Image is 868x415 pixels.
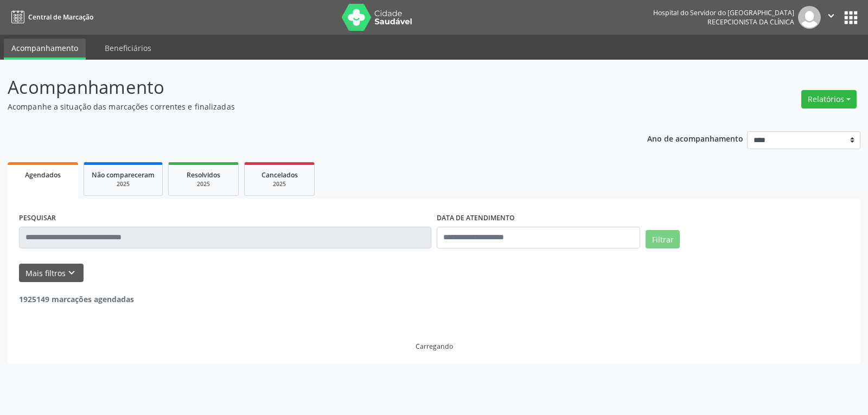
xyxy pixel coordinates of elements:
div: Carregando [416,342,453,351]
a: Acompanhamento [4,39,86,60]
button: Mais filtroskeyboard_arrow_down [19,264,84,283]
span: Recepcionista da clínica [707,17,794,27]
p: Acompanhe a situação das marcações correntes e finalizadas [8,101,604,112]
label: DATA DE ATENDIMENTO [437,210,515,227]
span: Não compareceram [92,170,155,180]
strong: 1925149 marcações agendadas [19,294,134,304]
button:  [821,6,841,29]
a: Central de Marcação [8,8,93,26]
div: 2025 [92,180,155,188]
span: Agendados [25,170,61,180]
p: Ano de acompanhamento [647,131,743,145]
div: 2025 [252,180,307,188]
span: Central de Marcação [28,12,93,22]
span: Cancelados [261,170,298,180]
div: 2025 [176,180,231,188]
button: Relatórios [801,90,857,108]
i: keyboard_arrow_down [66,267,78,279]
i:  [825,10,837,22]
img: img [798,6,821,29]
a: Beneficiários [97,39,159,58]
span: Resolvidos [187,170,220,180]
div: Hospital do Servidor do [GEOGRAPHIC_DATA] [653,8,794,17]
label: PESQUISAR [19,210,56,227]
button: apps [841,8,860,27]
p: Acompanhamento [8,74,604,101]
button: Filtrar [646,230,680,248]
